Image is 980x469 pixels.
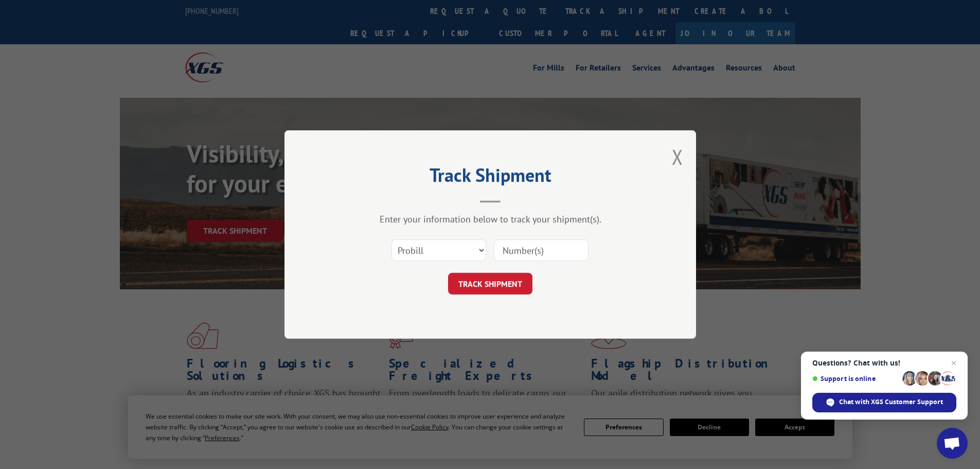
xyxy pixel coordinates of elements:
[672,143,683,170] button: Close modal
[448,273,532,294] button: TRACK SHIPMENT
[812,393,956,412] div: Chat with XGS Customer Support
[937,428,968,459] div: Open chat
[812,359,956,367] span: Questions? Chat with us!
[812,375,899,383] span: Support is online
[494,239,589,261] input: Number(s)
[948,357,960,369] span: Close chat
[336,168,645,187] h2: Track Shipment
[336,213,645,225] div: Enter your information below to track your shipment(s).
[839,397,943,407] span: Chat with XGS Customer Support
